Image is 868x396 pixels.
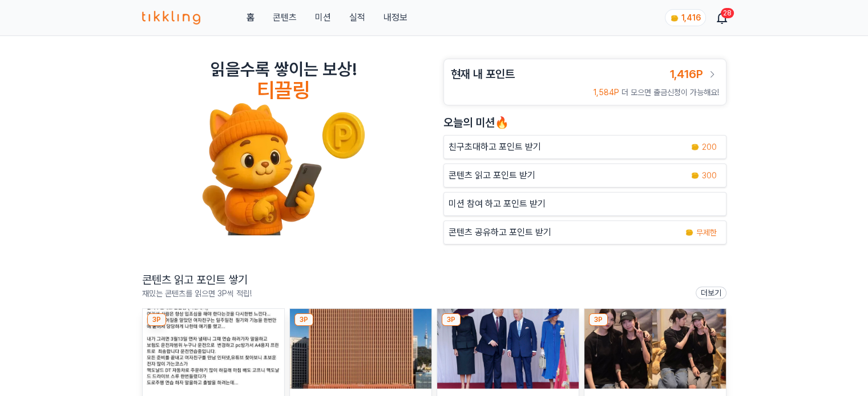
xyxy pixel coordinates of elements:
[294,313,313,326] div: 3P
[290,309,431,389] img: 부모님세대 서울상경 포스원탑이었던 건물
[691,171,700,180] img: coin
[621,88,719,97] span: 더 모으면 출금신청이 가능해요!
[449,140,541,154] p: 친구초대하고 포인트 받기
[257,79,310,102] h4: 티끌링
[314,11,330,25] button: 미션
[594,88,619,97] span: 1,584P
[443,221,726,244] a: 콘텐츠 공유하고 포인트 받기 coin 무제한
[702,141,717,153] span: 200
[349,11,365,25] a: 실적
[696,287,726,299] a: 더보기
[665,9,704,26] a: coin 1,416
[201,102,366,235] img: tikkling_character
[272,11,296,25] a: 콘텐츠
[702,170,717,181] span: 300
[717,11,726,25] a: 28
[142,272,252,288] h2: 콘텐츠 읽고 포인트 쌓기
[437,309,579,389] img: "나를 보지 말라"…멜라니아, 삿갓 같은 모자에 언론들 혹평
[449,226,551,239] p: 콘텐츠 공유하고 포인트 받기
[443,135,726,159] button: 친구초대하고 포인트 받기 coin 200
[670,14,679,23] img: coin
[685,228,694,237] img: coin
[143,309,284,389] img: 여자친구 운전연습 후기..
[721,8,734,18] div: 28
[443,164,726,187] a: 콘텐츠 읽고 포인트 받기 coin 300
[691,142,700,152] img: coin
[246,11,254,25] a: 홈
[584,309,726,389] img: 아이유, 팬미팅에 '어린 애순이' 김태연 초대.. "너무 좋아서 울컥"
[443,192,726,216] button: 미션 참여 하고 포인트 받기
[589,313,608,326] div: 3P
[449,197,546,211] p: 미션 참여 하고 포인트 받기
[681,13,701,22] span: 1,416
[147,313,166,326] div: 3P
[211,59,357,79] h2: 읽을수록 쌓이는 보상!
[442,313,461,326] div: 3P
[696,227,717,238] span: 무제한
[449,169,535,182] p: 콘텐츠 읽고 포인트 받기
[670,66,719,82] a: 1,416P
[670,67,703,81] span: 1,416P
[383,11,407,25] a: 내정보
[443,115,726,130] h2: 오늘의 미션🔥
[142,288,252,299] p: 재밌는 콘텐츠를 읽으면 3P씩 적립!
[451,66,515,82] h3: 현재 내 포인트
[142,11,201,25] img: 티끌링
